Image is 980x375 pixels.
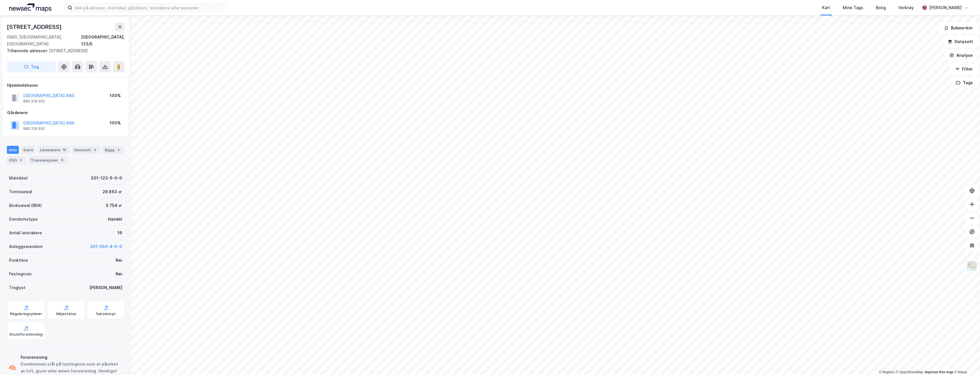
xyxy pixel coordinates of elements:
div: Kontrollprogram for chat [951,348,980,375]
button: Tag [7,61,56,72]
div: Festegrunn [9,271,31,277]
div: [PERSON_NAME] [929,4,962,11]
button: Filter [950,63,978,75]
button: Tags [951,77,978,88]
div: 16 [61,147,67,153]
div: 100% [110,120,121,126]
div: Punktleie [9,257,28,264]
div: Nei [116,257,122,264]
button: Datasett [943,36,978,47]
div: 29 863 ㎡ [103,188,122,195]
div: Forurensning [21,354,122,361]
div: Gårdeiere [7,109,124,116]
div: Bruksareal (BRA) [9,202,42,209]
div: Tomteareal [9,188,32,195]
div: 5 [92,147,98,153]
div: Mine Tags [843,4,863,11]
input: Søk på adresse, matrikkel, gårdeiere, leietakere eller personer [72,3,225,12]
div: Bygg [103,146,124,154]
div: 0580, [GEOGRAPHIC_DATA], [GEOGRAPHIC_DATA] [7,34,81,47]
div: [PERSON_NAME] [89,284,122,291]
iframe: Chat Widget [951,348,980,375]
div: Reguleringsplaner [10,312,42,316]
div: 16 [117,229,122,236]
div: Grunnforurensning [9,332,43,337]
div: Eiere [21,146,35,154]
div: ESG [7,156,26,164]
div: Hjemmelshaver [7,82,124,89]
div: Verktøy [898,4,914,11]
a: OpenStreetMap [896,370,923,374]
button: Bokmerker [939,22,978,34]
div: 990 219 052 [23,99,45,104]
div: Anleggseiendom [9,243,43,250]
span: Tilhørende adresser: [7,48,49,53]
a: Mapbox [879,370,895,374]
div: [STREET_ADDRESS] [7,22,63,31]
button: 301-550-4-0-0 [90,243,122,250]
div: [STREET_ADDRESS] [7,47,120,54]
div: 5 754 ㎡ [106,202,122,209]
div: Miljøstatus [56,312,76,316]
div: Transaksjoner [28,156,67,164]
div: 301-123-5-0-0 [91,175,122,182]
div: Bolig [876,4,886,11]
div: Matrikkel [9,175,28,182]
div: Tinglyst [9,284,25,291]
div: Leietakere [38,146,70,154]
div: Datasett [72,146,100,154]
a: Improve this map [925,370,953,374]
div: Info [7,146,19,154]
div: 9 [59,157,65,163]
div: 2 [18,157,24,163]
div: 4 [116,147,121,153]
button: Analyse [945,50,978,61]
div: Eiendomstype [9,216,38,223]
div: 100% [110,92,121,99]
div: Antall leietakere [9,229,42,236]
div: Handel [108,216,122,223]
div: [GEOGRAPHIC_DATA], 123/5 [81,34,124,47]
img: Z [967,261,977,271]
img: logo.a4113a55bc3d86da70a041830d287a7e.svg [9,3,51,12]
div: 990 219 052 [23,126,45,131]
div: Saksinnsyn [96,312,116,316]
div: Kart [822,4,830,11]
div: Nei [116,271,122,277]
